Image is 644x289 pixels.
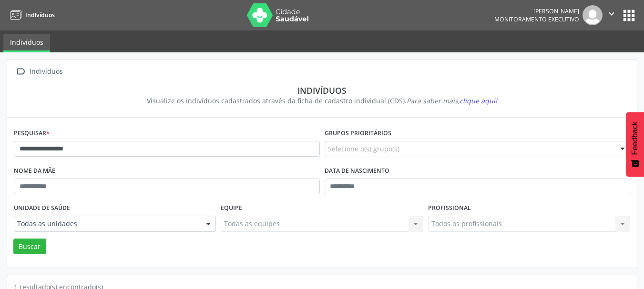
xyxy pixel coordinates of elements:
[17,219,196,229] span: Todas as unidades
[28,65,64,79] div: Indivíduos
[494,7,579,15] div: [PERSON_NAME]
[14,65,64,79] a:  Indivíduos
[631,121,639,155] span: Feedback
[583,5,603,25] img: img
[460,96,497,105] span: clique aqui!
[14,126,50,141] label: Pesquisar
[14,201,70,216] label: Unidade de saúde
[14,164,55,179] label: Nome da mãe
[494,15,579,23] span: Monitoramento Executivo
[407,96,497,105] i: Para saber mais,
[20,85,624,96] div: Indivíduos
[626,112,644,177] button: Feedback - Mostrar pesquisa
[621,7,637,24] button: apps
[13,239,46,255] button: Buscar
[14,65,28,79] i: 
[325,126,391,141] label: Grupos prioritários
[25,11,55,19] span: Indivíduos
[3,34,50,52] a: Indivíduos
[20,96,624,106] div: Visualize os indivíduos cadastrados através da ficha de cadastro individual (CDS).
[606,9,617,19] i: 
[325,164,389,179] label: Data de nascimento
[7,7,55,23] a: Indivíduos
[221,201,242,216] label: Equipe
[428,201,471,216] label: Profissional
[328,144,399,154] span: Selecione o(s) grupo(s)
[603,5,621,25] button: 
